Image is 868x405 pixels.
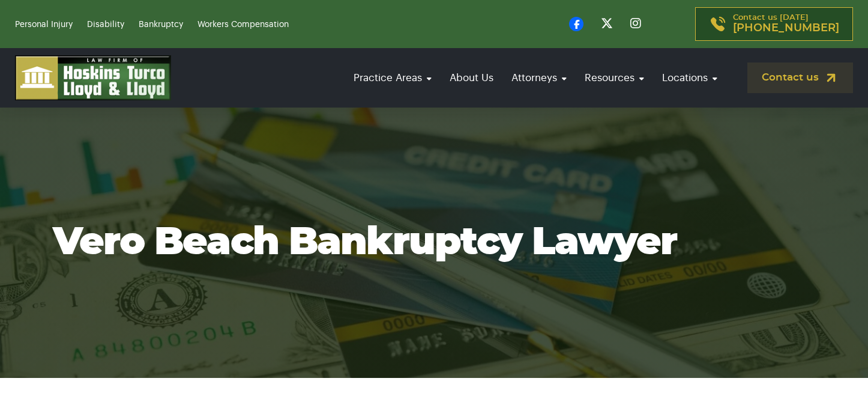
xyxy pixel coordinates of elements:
[505,61,573,95] a: Attorneys
[747,62,853,93] a: Contact us
[656,61,723,95] a: Locations
[695,7,853,41] a: Contact us [DATE][PHONE_NUMBER]
[87,20,124,29] a: Disability
[15,20,73,29] a: Personal Injury
[139,20,183,29] a: Bankruptcy
[197,20,289,29] a: Workers Compensation
[15,55,171,100] img: logo
[348,61,438,95] a: Practice Areas
[579,61,650,95] a: Resources
[733,14,839,34] p: Contact us [DATE]
[444,61,499,95] a: About Us
[53,222,815,264] h1: Vero Beach Bankruptcy Lawyer
[733,22,839,34] span: [PHONE_NUMBER]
